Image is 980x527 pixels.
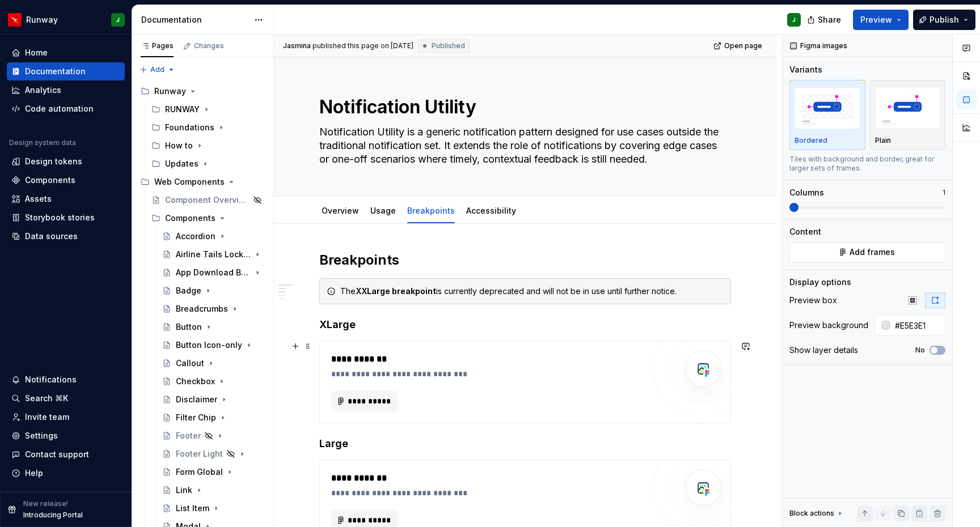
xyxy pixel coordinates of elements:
[25,374,77,385] div: Notifications
[7,427,125,445] a: Settings
[319,251,731,269] h2: Breakpoints
[26,14,58,25] div: Runway
[25,47,48,58] div: Home
[176,358,204,369] div: Callout
[25,193,52,205] div: Assets
[322,206,359,215] a: Overview
[789,155,945,173] div: Tiles with background and border, great for larger sets of frames.
[795,136,827,145] p: Bordered
[158,354,269,372] a: Callout
[141,14,248,25] div: Documentation
[158,336,269,354] a: Button Icon-only
[25,231,78,242] div: Data sources
[7,371,125,389] button: Notifications
[158,372,269,390] a: Checkbox
[789,345,858,356] div: Show layer details
[158,245,269,263] a: Airline Tails Lockup
[724,41,762,50] span: Open page
[165,158,198,169] div: Updates
[25,212,95,223] div: Storybook stories
[870,80,946,150] button: placeholderPlain
[158,409,269,427] a: Filter Chip
[7,209,125,227] a: Storybook stories
[943,188,945,197] p: 1
[7,227,125,245] a: Data sources
[158,390,269,409] a: Disclaimer
[789,295,837,306] div: Preview box
[25,430,58,441] div: Settings
[176,285,201,296] div: Badge
[158,499,269,517] a: List Item
[710,38,767,54] a: Open page
[789,187,824,198] div: Columns
[158,445,269,463] a: Footer Light
[853,10,909,30] button: Preview
[147,100,269,118] div: RUNWAY
[913,10,975,30] button: Publish
[25,411,69,423] div: Invite team
[9,138,76,147] div: Design system data
[165,104,200,115] div: RUNWAY
[403,198,459,222] div: Breakpoints
[147,118,269,137] div: Foundations
[158,481,269,499] a: Link
[7,81,125,99] a: Analytics
[25,449,89,460] div: Contact support
[165,194,250,206] div: Component Overview
[366,198,400,222] div: Usage
[789,320,868,331] div: Preview background
[176,503,209,514] div: List Item
[356,286,436,296] strong: XXLarge breakpoint
[7,62,125,80] a: Documentation
[7,464,125,482] button: Help
[158,300,269,318] a: Breadcrumbs
[789,242,945,262] button: Add frames
[789,80,865,150] button: placeholderBordered
[8,13,22,27] img: 6b187050-a3ed-48aa-8485-808e17fcee26.png
[875,87,941,129] img: placeholder
[176,484,192,496] div: Link
[875,136,891,145] p: Plain
[890,315,945,335] input: Auto
[25,393,68,404] div: Search ⌘K
[147,155,269,173] div: Updates
[432,41,465,50] span: Published
[462,198,521,222] div: Accessibility
[25,175,75,186] div: Components
[7,171,125,189] a: Components
[176,303,228,314] div: Breadcrumbs
[176,412,216,423] div: Filter Chip
[7,100,125,118] a: Code automation
[176,267,251,278] div: App Download Button
[801,10,848,30] button: Share
[176,376,215,387] div: Checkbox
[7,389,125,407] button: Search ⌘K
[319,318,731,331] h4: XLarge
[23,499,68,508] p: New release!
[930,14,959,25] span: Publish
[317,123,729,168] textarea: Notification Utility is a generic notification pattern designed for use cases outside the traditi...
[7,190,125,208] a: Assets
[158,227,269,245] a: Accordion
[7,445,125,464] button: Contact support
[176,430,201,441] div: Footer
[158,263,269,282] a: App Download Button
[789,509,834,518] div: Block actions
[789,226,821,237] div: Content
[317,93,729,121] textarea: Notification Utility
[795,87,860,129] img: placeholder
[136,173,269,191] div: Web Components
[317,198,364,222] div: Overview
[312,41,413,50] div: published this page on [DATE]
[319,437,731,450] h4: Large
[136,62,179,78] button: Add
[176,394,217,405] div: Disclaimer
[158,427,269,445] a: Footer
[150,65,164,74] span: Add
[25,156,82,167] div: Design tokens
[370,206,396,215] a: Usage
[176,448,223,460] div: Footer Light
[165,140,193,151] div: How to
[792,15,796,24] div: J
[860,14,892,25] span: Preview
